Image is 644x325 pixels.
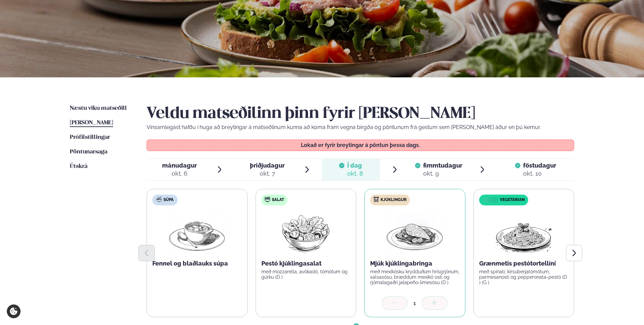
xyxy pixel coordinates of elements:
span: Prófílstillingar [70,134,110,140]
span: mánudagur [162,162,197,169]
button: Next slide [566,245,582,261]
p: Mjúk kjúklingabringa [370,259,460,268]
a: Næstu viku matseðill [70,104,127,112]
span: Kjúklingur [381,197,407,203]
div: okt. 10 [523,170,556,178]
span: Súpa [163,197,174,203]
p: með mozzarella, avókadó, tómötum og gúrku (D ) [261,269,351,280]
div: okt. 8 [347,170,363,178]
span: fimmtudagur [423,162,462,169]
span: föstudagur [523,162,556,169]
a: Útskrá [70,162,87,171]
div: okt. 7 [250,170,285,178]
img: chicken.svg [373,197,379,202]
a: Cookie settings [7,304,21,318]
a: Pöntunarsaga [70,148,107,156]
p: með spínati, kirsuberjatómötum, parmesanosti og pepperonata-pestó (D ) (G ) [479,269,569,285]
p: Grænmetis pestótortellíní [479,259,569,268]
div: 1 [408,299,422,307]
img: Salad.png [276,211,336,254]
img: Chicken-breast.png [385,211,444,254]
span: Útskrá [70,164,87,169]
h2: Veldu matseðilinn þinn fyrir [PERSON_NAME] [147,104,574,123]
p: Vinsamlegast hafðu í huga að breytingar á matseðlinum kunna að koma fram vegna birgða og pöntunum... [147,123,574,131]
p: Lokað er fyrir breytingar á pöntun þessa dags. [154,143,567,148]
span: Pöntunarsaga [70,149,107,155]
img: Soup.png [167,211,227,254]
span: Næstu viku matseðill [70,105,127,111]
span: Í dag [347,161,363,170]
img: icon [481,197,499,203]
p: Pestó kjúklingasalat [261,259,351,268]
span: þriðjudagur [250,162,285,169]
p: með mexíkósku krydduðum hrísgrjónum, salsasósu, bræddum mexíkó osti og rjómalagaðri jalapeño-lime... [370,269,460,285]
div: okt. 9 [423,170,462,178]
img: soup.svg [156,197,162,202]
div: okt. 6 [162,170,197,178]
span: [PERSON_NAME] [70,120,113,126]
a: [PERSON_NAME] [70,119,113,127]
button: Previous slide [138,245,155,261]
img: salad.svg [265,197,270,202]
p: Fennel og blaðlauks súpa [152,259,242,268]
img: Spagetti.png [494,211,553,254]
span: Salat [272,197,284,203]
a: Prófílstillingar [70,133,110,142]
span: Vegetarian [500,197,525,203]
